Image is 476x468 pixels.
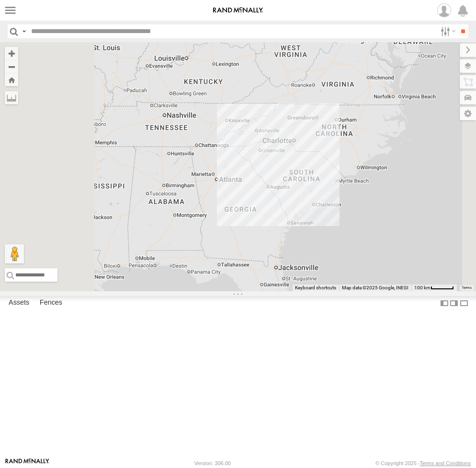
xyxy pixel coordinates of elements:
[437,24,457,38] label: Search Filter Options
[462,286,472,290] a: Terms (opens in new tab)
[5,47,18,60] button: Zoom in
[35,297,67,310] label: Fences
[5,60,18,73] button: Zoom out
[460,107,476,120] label: Map Settings
[420,460,471,466] a: Terms and Conditions
[414,285,431,290] span: 100 km
[375,460,471,466] div: © Copyright 2025 -
[342,285,408,290] span: Map data ©2025 Google, INEGI
[449,296,459,310] label: Dock Summary Table to the Right
[440,296,449,310] label: Dock Summary Table to the Left
[5,458,49,468] a: Visit our Website
[194,460,231,466] div: Version: 306.00
[459,296,469,310] label: Hide Summary Table
[411,285,457,291] button: Map Scale: 100 km per 45 pixels
[213,7,263,14] img: rand-logo.svg
[5,73,18,86] button: Zoom Home
[4,297,34,310] label: Assets
[5,91,18,104] label: Measure
[20,24,28,38] label: Search Query
[5,244,24,263] button: Drag Pegman onto the map to open Street View
[295,285,336,291] button: Keyboard shortcuts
